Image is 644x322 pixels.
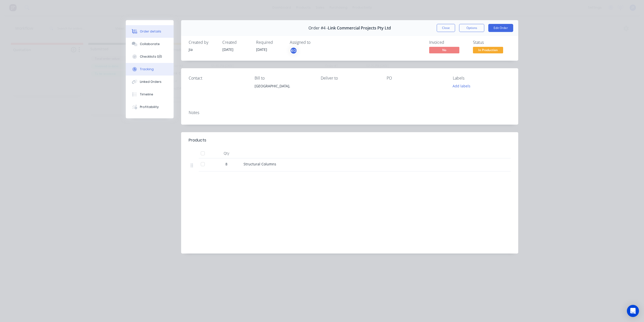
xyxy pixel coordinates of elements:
span: No [429,47,459,53]
div: Status [473,40,511,45]
div: Timeline [140,92,153,97]
button: In Production [473,47,503,54]
div: Open Intercom Messenger [627,305,639,317]
div: Required [256,40,284,45]
div: Jia [189,47,216,52]
div: Contact [189,76,247,81]
div: Created by [189,40,216,45]
div: [GEOGRAPHIC_DATA], [255,83,312,99]
button: Linked Orders [126,76,174,88]
span: 8 [225,161,227,167]
div: Qty [211,148,242,158]
button: Timeline [126,88,174,101]
div: Tracking [140,67,154,71]
div: PO [387,76,445,81]
div: Linked Orders [140,80,162,84]
div: Order details [140,29,161,34]
div: Bill to [255,76,312,81]
button: Profitability [126,101,174,113]
button: Checklists 0/0 [126,50,174,63]
span: Structural Columns [244,162,276,166]
span: In Production [473,47,503,53]
button: Options [459,24,484,32]
span: Order #4 - [308,26,328,30]
button: Add labels [450,83,473,89]
button: Edit Order [488,24,513,32]
div: Created [222,40,250,45]
button: KO [290,47,297,54]
span: Link Commercial Projects Pty Ltd [328,26,391,30]
button: Collaborate [126,38,174,50]
div: Assigned to [290,40,340,45]
div: Checklists 0/0 [140,54,162,59]
div: Collaborate [140,42,160,46]
button: Tracking [126,63,174,76]
span: [DATE] [256,47,267,52]
button: Close [437,24,455,32]
div: Deliver to [321,76,379,81]
div: [GEOGRAPHIC_DATA], [255,83,312,90]
div: Products [189,137,206,143]
button: Order details [126,25,174,38]
div: Profitability [140,105,159,109]
span: [DATE] [222,47,233,52]
div: Labels [453,76,511,81]
div: Notes [189,110,511,115]
div: Invoiced [429,40,467,45]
